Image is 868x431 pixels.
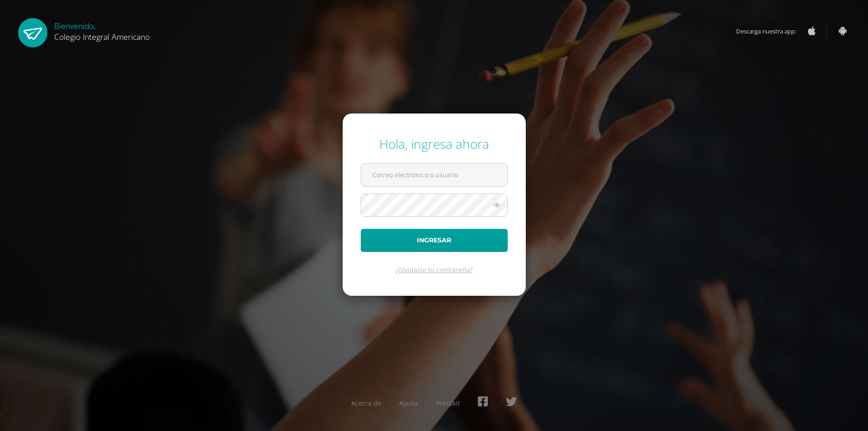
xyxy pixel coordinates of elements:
[436,399,460,407] a: Presskit
[395,265,473,274] a: ¿Olvidaste tu contraseña?
[361,164,507,186] input: Correo electrónico o usuario
[361,135,508,152] div: Hola, ingresa ahora
[736,23,805,40] span: Descarga nuestra app:
[361,229,508,252] button: Ingresar
[351,399,381,407] a: Acerca de
[54,18,150,42] div: Bienvenido,
[54,31,150,42] span: Colegio Integral Americano
[399,399,418,407] a: Ayuda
